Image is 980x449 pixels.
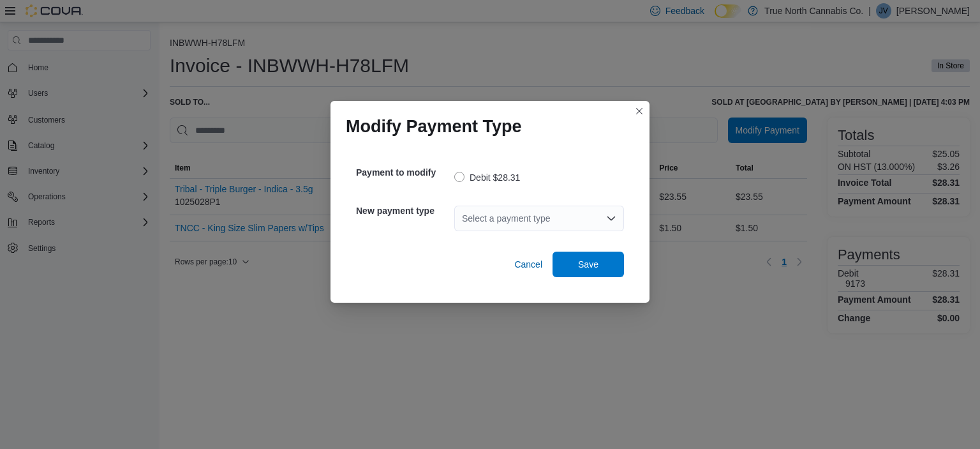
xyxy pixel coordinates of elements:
span: Cancel [514,258,542,271]
button: Save [553,252,624,277]
input: Accessible screen reader label [462,211,463,226]
h1: Modify Payment Type [346,116,522,137]
button: Cancel [509,252,547,277]
span: Save [578,258,598,271]
label: Debit $28.31 [454,170,520,185]
h5: Payment to modify [356,160,452,185]
button: Closes this modal window [632,103,647,119]
h5: New payment type [356,198,452,224]
button: Open list of options [606,213,616,224]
